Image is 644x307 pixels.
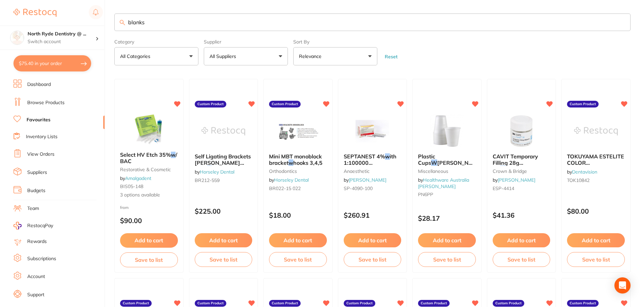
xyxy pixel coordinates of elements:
[204,47,288,65] button: All Suppliers
[269,101,301,108] label: Custom Product
[344,252,402,267] button: Save to list
[27,151,54,158] a: View Orders
[567,153,624,178] span: TOKUYAMA ESTELITE COLOR RESTORATIVE SYRINGE
[120,205,129,210] span: from
[27,81,51,88] a: Dashboard
[344,177,386,183] span: by
[418,153,435,166] span: Plastic Cups
[120,233,178,247] button: Add to cart
[269,233,327,247] button: Add to cart
[120,53,153,60] p: All Categories
[195,233,253,247] button: Add to cart
[120,175,151,181] span: by
[350,114,394,148] img: SEPTANEST 4% with 1:100000 adrenalin 2.2ml 2xBox 50 GOLD
[195,207,253,215] p: $225.00
[418,159,483,172] span: [PERSON_NAME] 6oz 1000/Carton
[418,252,476,267] button: Save to list
[269,185,301,191] span: BR022-15 022
[293,39,377,44] label: Sort By
[269,153,327,166] b: Mini MBT monoblock bracket w hooks 3,4,5
[13,55,91,71] button: $75.40 in your order
[500,114,543,148] img: CAVIT Temporary Filling 28g Jar White
[195,165,244,178] span: Hooks 3, 4, 5 022
[27,187,45,194] a: Budgets
[13,5,56,21] a: Restocq Logo
[195,153,253,166] b: Self Ligating Brackets Roth Type w Hooks 3, 4, 5 022
[344,211,402,219] p: $260.91
[493,211,551,219] p: $41.36
[493,300,524,307] label: Custom Product
[383,54,400,60] button: Reset
[418,233,476,247] button: Add to cart
[120,300,152,307] label: Custom Product
[344,168,402,174] small: anaesthetic
[120,252,178,267] button: Save to list
[493,185,514,191] span: ESP-4414
[344,185,373,191] span: SP-4090-100
[431,159,437,166] em: W
[493,233,551,247] button: Add to cart
[195,169,234,175] span: by
[27,255,56,262] a: Subscriptions
[567,169,597,175] span: by
[27,273,45,280] a: Account
[493,252,551,267] button: Save to list
[269,168,327,174] small: orthodontics
[425,114,469,148] img: Plastic Cups White 6oz 1000/Carton
[120,192,178,198] span: 3 options available
[269,300,301,307] label: Custom Product
[269,177,309,183] span: by
[204,39,288,44] label: Supplier
[567,300,599,307] label: Custom Product
[493,153,551,166] b: CAVIT Temporary Filling 28g Jar White
[293,47,377,65] button: Relevance
[171,151,176,158] em: w
[195,177,220,183] span: BR212-559
[120,151,171,158] span: Select HV Etch 35%
[418,168,476,174] small: Miscellaneous
[567,177,590,183] span: TOK10842
[13,9,56,17] img: Restocq Logo
[293,159,323,166] span: hooks 3,4,5
[201,114,245,148] img: Self Ligating Brackets Roth Type w Hooks 3, 4, 5 022
[493,177,535,183] span: by
[574,114,618,148] img: TOKUYAMA ESTELITE COLOR RESTORATIVE SYRINGE WHITE 0.9g
[418,153,476,166] b: Plastic Cups White 6oz 1000/Carton
[27,169,47,176] a: Suppliers
[120,183,143,189] span: BIS05-148
[344,153,402,166] b: SEPTANEST 4% with 1:100000 adrenalin 2.2ml 2xBox 50 GOLD
[27,99,65,106] a: Browse Products
[493,168,551,174] small: crown & bridge
[418,177,469,189] span: by
[344,233,402,247] button: Add to cart
[195,153,251,172] span: Self Ligating Brackets [PERSON_NAME] Type
[10,31,24,44] img: North Ryde Dentistry @ Macquarie Park
[269,211,327,219] p: $18.00
[28,38,96,45] p: Switch account
[498,177,535,183] a: [PERSON_NAME]
[120,167,178,172] small: restorative & cosmetic
[493,153,538,172] span: CAVIT Temporary Filling 28g Jar
[27,222,53,229] span: RestocqPay
[120,151,177,164] span: / BAC
[299,53,324,60] p: Relevance
[269,153,322,166] span: Mini MBT monoblock bracket
[210,53,239,60] p: All Suppliers
[200,169,234,175] a: Horseley Dental
[344,300,375,307] label: Custom Product
[120,152,178,164] b: Select HV Etch 35% w/ BAC
[269,252,327,267] button: Save to list
[125,175,151,181] a: Amalgadent
[506,165,552,172] span: [PERSON_NAME]
[418,214,476,222] p: $28.17
[13,222,22,229] img: RestocqPay
[418,191,433,197] span: PN6PP
[276,114,320,148] img: Mini MBT monoblock bracket w hooks 3,4,5
[195,101,226,108] label: Custom Product
[567,153,625,166] b: TOKUYAMA ESTELITE COLOR RESTORATIVE SYRINGE WHITE 0.9g
[195,252,253,267] button: Save to list
[500,165,506,172] em: W
[27,205,39,212] a: Team
[127,113,171,146] img: Select HV Etch 35% w/ BAC
[274,177,309,183] a: Horseley Dental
